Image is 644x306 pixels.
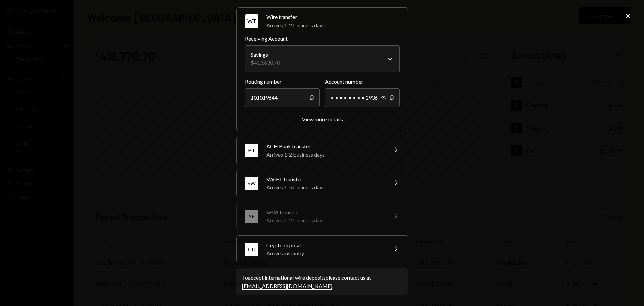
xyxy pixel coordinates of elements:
div: WT [245,14,258,28]
div: Arrives 1-5 business days [266,183,384,191]
a: [EMAIL_ADDRESS][DOMAIN_NAME] [242,282,332,290]
button: CDCrypto depositArrives instantly [237,236,408,263]
div: Crypto deposit [266,241,384,249]
div: Wire transfer [266,13,400,21]
div: View more details [302,116,343,122]
label: Routing number [245,78,320,86]
div: Arrives 1-2 business days [266,150,384,159]
div: To accept international wire deposits please contact us at . [242,274,402,290]
div: 101019644 [245,88,320,107]
label: Receiving Account [245,35,400,43]
div: SEPA transfer [266,208,384,216]
button: View more details [302,116,343,123]
button: SWSWIFT transferArrives 1-5 business days [237,170,408,197]
div: SWIFT transfer [266,175,384,183]
div: Arrives 1-2 business days [266,216,384,224]
div: CD [245,243,258,256]
div: • • • • • • • • 2936 [325,88,400,107]
div: Arrives instantly [266,249,384,257]
div: Arrives 1-2 business days [266,21,400,29]
div: SW [245,177,258,190]
button: BTACH Bank transferArrives 1-2 business days [237,137,408,164]
div: BT [245,144,258,157]
div: SE [245,210,258,223]
button: WTWire transferArrives 1-2 business days [237,8,408,35]
button: SESEPA transferArrives 1-2 business days [237,203,408,230]
label: Account number [325,78,400,86]
button: Receiving Account [245,45,400,72]
div: WTWire transferArrives 1-2 business days [245,35,400,123]
div: ACH Bank transfer [266,142,384,150]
